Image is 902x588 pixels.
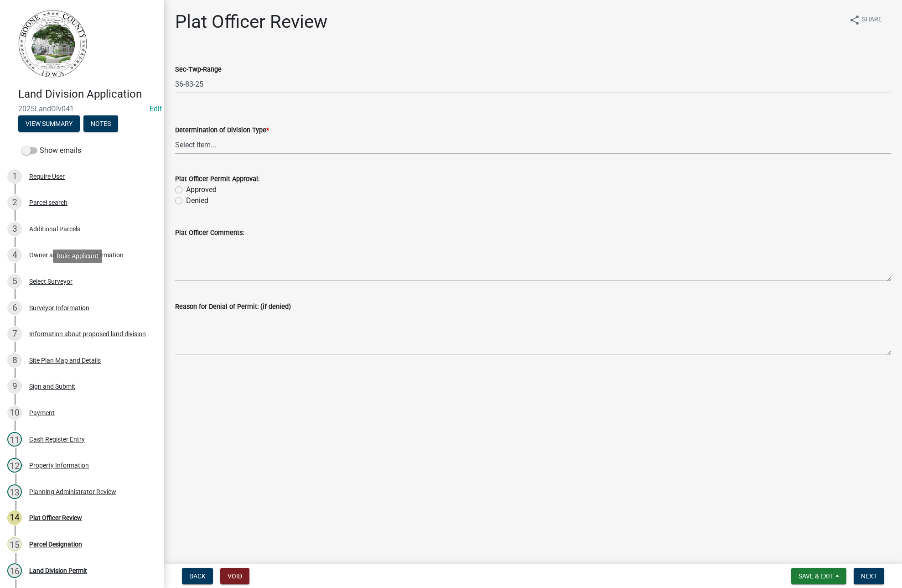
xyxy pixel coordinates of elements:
[842,11,889,29] button: shareShare
[29,305,89,311] div: Surveyor Information
[29,199,67,206] div: Parcel search
[29,515,82,521] div: Plat Officer Review
[53,250,102,263] div: Role: Applicant
[29,489,116,495] div: Planning Administrator Review
[798,572,834,580] span: Save & Exit
[186,184,217,195] label: Approved
[175,11,327,33] h1: Plat Officer Review
[29,410,55,416] div: Payment
[18,104,146,113] span: 2025LandDiv041
[7,537,22,552] div: 15
[29,357,101,364] div: Site Plan Map and Details
[7,379,22,394] div: 9
[7,484,22,499] div: 13
[7,195,22,210] div: 2
[791,568,846,584] button: Save & Exit
[7,222,22,236] div: 3
[7,563,22,578] div: 16
[29,541,82,547] div: Parcel Designation
[29,252,124,258] div: Owner and Applicant Information
[83,120,118,128] wm-modal-confirm: Notes
[175,67,222,73] label: Sec-Twp-Range
[7,274,22,289] div: 5
[18,115,80,132] button: View Summary
[175,127,269,134] label: Determination of Division Type
[150,104,162,113] a: Edit
[29,383,75,390] div: Sign and Submit
[83,115,118,132] button: Notes
[18,10,88,78] img: Boone County, Iowa
[7,327,22,341] div: 7
[29,567,87,574] div: Land Division Permit
[22,145,81,156] label: Show emails
[186,195,208,206] label: Denied
[182,568,213,584] button: Back
[175,176,259,182] label: Plat Officer Permit Approval:
[7,169,22,184] div: 1
[854,568,884,584] button: Next
[189,572,206,580] span: Back
[220,568,249,584] button: Void
[29,331,146,337] div: Information about proposed land division
[29,226,80,232] div: Additional Parcels
[29,462,89,468] div: Property Information
[175,230,244,236] label: Plat Officer Comments:
[849,15,860,26] i: share
[29,278,73,285] div: Select Surveyor
[7,406,22,420] div: 10
[7,248,22,262] div: 4
[861,572,877,580] span: Next
[29,436,85,442] div: Cash Register Entry
[862,15,882,26] span: Share
[175,304,291,310] label: Reason for Denial of Permit: (if denied)
[18,88,157,101] h4: Land Division Application
[7,353,22,368] div: 8
[7,432,22,447] div: 11
[7,301,22,315] div: 6
[150,104,162,113] wm-modal-confirm: Edit Application Number
[7,510,22,525] div: 14
[18,120,80,128] wm-modal-confirm: Summary
[7,458,22,473] div: 12
[29,173,65,180] div: Require User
